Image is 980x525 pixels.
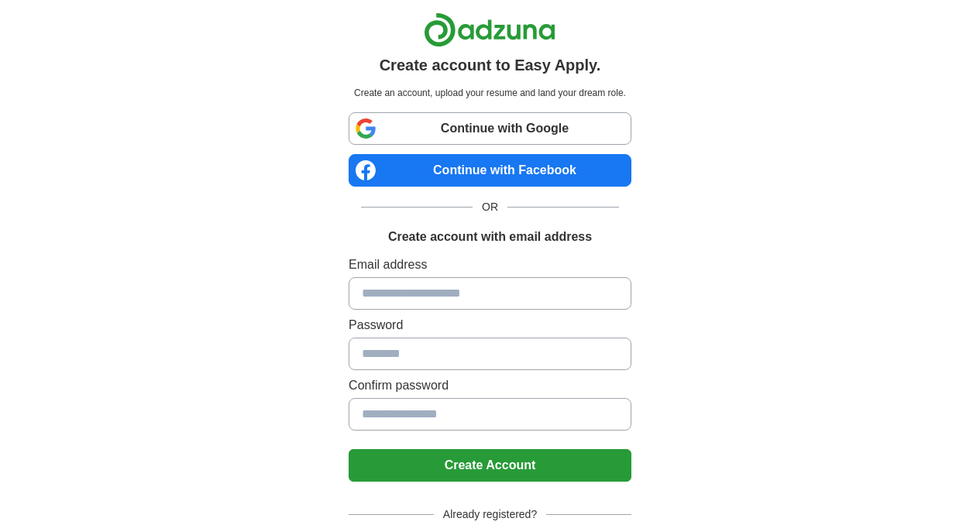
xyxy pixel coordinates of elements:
label: Email address [349,256,631,274]
p: Create an account, upload your resume and land your dream role. [352,86,628,100]
button: Create Account [349,449,631,482]
a: Continue with Google [349,112,631,145]
span: Already registered? [434,506,546,523]
img: Adzuna logo [424,12,555,47]
label: Password [349,316,631,335]
h1: Create account to Easy Apply. [380,53,601,77]
h1: Create account with email address [388,228,592,246]
label: Confirm password [349,376,631,395]
a: Continue with Facebook [349,154,631,187]
span: OR [473,199,507,215]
